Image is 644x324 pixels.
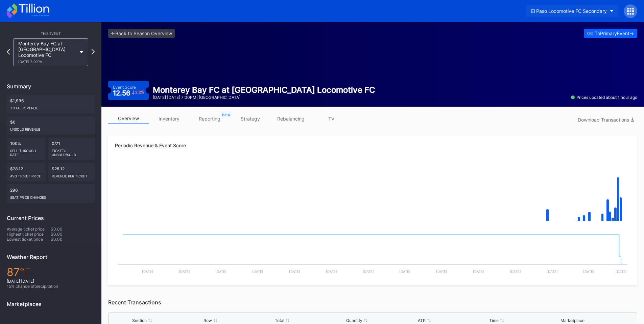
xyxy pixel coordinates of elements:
[7,116,95,135] div: $0
[113,90,144,96] div: 12.56
[18,60,76,64] div: [DATE] 7:00PM
[7,215,95,221] div: Current Prices
[108,29,175,38] a: <-Back to Season Overview
[179,269,190,274] text: [DATE]
[363,269,374,274] text: [DATE]
[51,226,95,232] div: $0.00
[108,113,149,124] a: overview
[270,113,311,124] a: rebalancing
[7,279,95,284] div: [DATE] [DATE]
[7,237,51,242] div: Lowest ticket price
[7,163,46,181] div: $28.12
[230,113,270,124] a: strategy
[275,318,284,323] div: Total
[10,103,91,110] div: Total Revenue
[149,113,189,124] a: inventory
[135,90,144,94] div: 2.2 %
[10,146,42,157] div: Sell Through Rate
[7,226,51,232] div: Average ticket price
[7,184,95,203] div: 296
[616,269,627,274] text: [DATE]
[418,318,426,323] div: ATP
[108,299,637,306] div: Recent Transactions
[10,125,91,131] div: Unsold Revenue
[51,237,95,242] div: $0.00
[583,269,594,274] text: [DATE]
[526,5,619,17] button: El Paso Locomotive FC Secondary
[489,318,499,323] div: Time
[113,85,136,90] div: Event Score
[153,85,375,95] div: Monterey Bay FC at [GEOGRAPHIC_DATA] Locomotive FC
[574,115,637,124] button: Download Transactions
[587,30,634,36] div: Go To Primary Event ->
[48,137,95,160] div: 0/71
[7,31,95,36] div: This Event
[7,284,95,289] div: 15 % chance of precipitation
[7,232,51,237] div: Highest ticket price
[560,318,585,323] div: Marketplace
[436,269,447,274] text: [DATE]
[7,83,95,90] div: Summary
[473,269,484,274] text: [DATE]
[115,228,630,279] svg: Chart title
[510,269,521,274] text: [DATE]
[311,113,352,124] a: TV
[289,269,300,274] text: [DATE]
[52,171,92,178] div: Revenue per ticket
[399,269,410,274] text: [DATE]
[7,254,95,260] div: Weather Report
[52,146,92,157] div: Tickets Unsold/Sold
[204,318,212,323] div: Row
[153,95,375,100] div: [DATE] [DATE] 7:00PM | [GEOGRAPHIC_DATA]
[18,41,76,64] div: Monterey Bay FC at [GEOGRAPHIC_DATA] Locomotive FC
[578,117,634,123] div: Download Transactions
[346,318,362,323] div: Quantity
[7,265,95,279] div: 87
[7,301,95,307] div: Marketplaces
[547,269,558,274] text: [DATE]
[48,163,95,181] div: $28.12
[7,95,95,113] div: $1,996
[115,160,630,228] svg: Chart title
[20,265,31,279] span: ℉
[115,143,630,148] div: Periodic Revenue & Event Score
[10,171,42,178] div: Avg ticket price
[571,95,637,100] div: Prices updated about 1 hour ago
[584,29,637,38] button: Go ToPrimaryEvent->
[189,113,230,124] a: reporting
[326,269,337,274] text: [DATE]
[142,269,153,274] text: [DATE]
[215,269,226,274] text: [DATE]
[10,193,91,199] div: seat price changes
[7,137,46,160] div: 100%
[252,269,263,274] text: [DATE]
[531,8,607,14] div: El Paso Locomotive FC Secondary
[51,232,95,237] div: $0.00
[132,318,147,323] div: Section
